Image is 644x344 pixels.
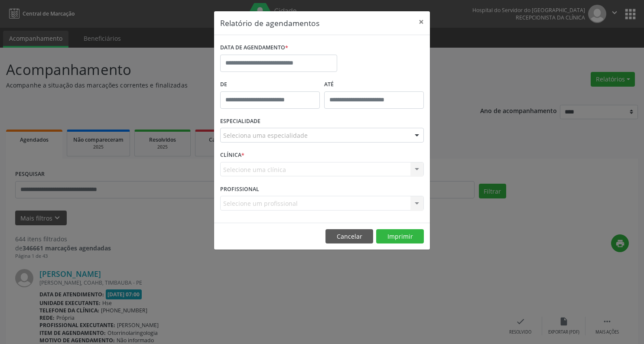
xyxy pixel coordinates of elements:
h5: Relatório de agendamentos [220,17,319,29]
label: ATÉ [324,78,424,91]
button: Imprimir [376,229,424,244]
label: PROFISSIONAL [220,182,259,196]
label: De [220,78,320,91]
label: ESPECIALIDADE [220,115,260,128]
span: Seleciona uma especialidade [223,131,308,140]
button: Close [413,11,430,32]
label: DATA DE AGENDAMENTO [220,41,288,55]
label: CLÍNICA [220,149,244,162]
button: Cancelar [325,229,373,244]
